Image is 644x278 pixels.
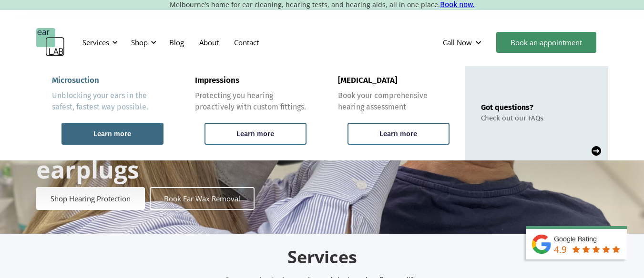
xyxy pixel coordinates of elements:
div: Unblocking your ears in the safest, fastest way possible. [52,90,164,113]
a: ImpressionsProtecting you hearing proactively with custom fittings.Learn more [179,66,322,160]
div: Shop [131,38,148,47]
div: Call Now [443,38,472,47]
div: Services [82,38,109,47]
div: Book your comprehensive hearing assessment [338,90,450,113]
a: Blog [162,29,192,56]
a: MicrosuctionUnblocking your ears in the safest, fastest way possible.Learn more [36,66,179,160]
a: [MEDICAL_DATA]Book your comprehensive hearing assessmentLearn more [322,66,465,160]
div: Services [77,28,121,57]
div: Impressions [195,76,239,85]
div: Protecting you hearing proactively with custom fittings. [195,90,307,113]
a: About [192,29,226,56]
div: Learn more [93,129,131,138]
div: Microsuction [52,76,99,85]
div: Shop [125,28,159,57]
div: Got questions? [481,103,543,112]
a: Book an appointment [496,32,596,53]
div: Check out our FAQs [481,114,543,122]
h2: Services [98,246,546,268]
a: Contact [226,29,266,56]
a: Book Ear Wax Removal [150,187,255,210]
a: home [36,28,65,57]
h1: and [36,86,322,181]
div: Learn more [379,129,417,138]
a: Shop Hearing Protection [36,187,145,210]
div: Call Now [435,28,491,57]
div: Learn more [236,129,274,138]
a: Got questions?Check out our FAQs [465,66,608,160]
div: [MEDICAL_DATA] [338,76,397,85]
